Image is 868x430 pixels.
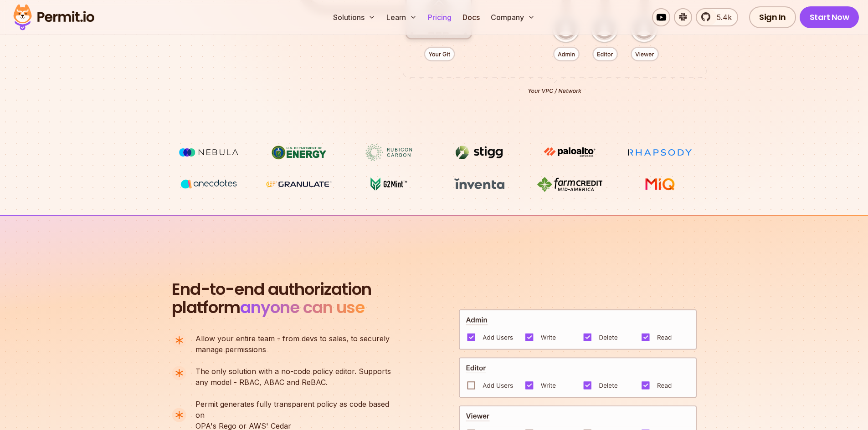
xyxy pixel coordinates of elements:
span: 5.4k [711,12,732,23]
img: Rubicon [355,144,423,161]
a: Sign In [749,6,796,28]
button: Learn [383,8,421,26]
button: Company [487,8,539,26]
span: The only solution with a no-code policy editor. Supports [195,366,391,377]
img: inventa [445,176,514,192]
p: any model - RBAC, ABAC and ReBAC. [195,366,391,388]
img: Nebula [175,144,243,161]
img: Farm Credit [535,176,604,193]
a: Docs [459,8,483,26]
img: Stigg [445,144,514,161]
img: MIQ [629,177,690,192]
span: anyone can use [240,296,365,319]
img: vega [175,176,243,192]
img: Rhapsody Health [626,144,694,161]
span: End-to-end authorization [172,280,371,298]
button: Solutions [329,8,379,26]
img: G2mint [355,176,423,193]
span: Allow your entire team - from devs to sales, to securely [195,333,390,344]
span: Permit generates fully transparent policy as code based on [195,399,399,420]
img: Granulate [265,176,333,193]
a: Pricing [424,8,455,26]
a: 5.4k [696,8,738,26]
img: US department of energy [265,144,333,161]
img: Permit logo [9,2,98,33]
h2: platform [172,280,371,317]
a: Start Now [800,6,859,28]
p: manage permissions [195,333,390,355]
img: paloalto [535,144,604,160]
